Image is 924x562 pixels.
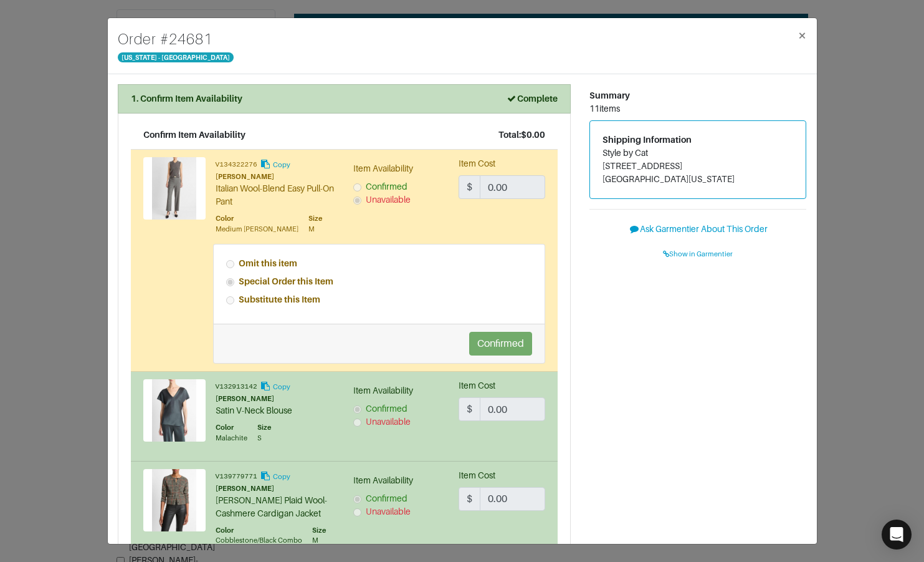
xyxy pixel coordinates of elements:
[312,525,326,536] div: Size
[788,18,817,53] button: Close
[366,506,411,516] span: Unavailable
[257,422,271,433] div: Size
[589,244,807,263] a: Show in Garmentier
[226,278,234,286] input: Special Order this Item
[353,196,361,205] input: Unavailable
[239,294,320,304] strong: Substitute this Item
[216,213,298,224] div: Color
[118,52,234,62] span: [US_STATE] - [GEOGRAPHIC_DATA]
[589,89,807,102] div: Summary
[216,404,335,417] div: Satin V-Neck Blouse
[459,175,480,199] span: $
[216,384,257,391] small: V132913142
[882,520,912,550] div: Open Intercom Messenger
[459,379,495,392] label: Item Cost
[239,258,297,268] strong: Omit this item
[216,224,298,235] div: Medium [PERSON_NAME]
[603,135,692,145] span: Shipping Information
[366,493,407,503] span: Confirmed
[589,220,807,239] button: Ask Garmentier About This Order
[459,157,495,170] label: Item Cost
[353,474,413,487] label: Item Availability
[353,384,413,397] label: Item Availability
[226,296,234,304] input: Substitute this Item
[118,28,234,51] h4: Order # 24681
[798,27,807,44] span: ×
[353,495,361,503] input: Confirmed
[459,397,480,421] span: $
[273,473,290,480] small: Copy
[239,276,333,286] strong: Special Order this Item
[273,161,290,168] small: Copy
[216,172,335,182] div: [PERSON_NAME]
[259,157,291,172] button: Copy
[312,535,326,546] div: M
[143,128,245,142] div: Confirm Item Availability
[459,469,495,482] label: Item Cost
[353,162,413,175] label: Item Availability
[498,128,545,142] div: Total: $0.00
[506,94,558,104] strong: Complete
[216,161,257,168] small: V134322276
[353,183,361,191] input: Confirmed
[257,433,271,443] div: S
[366,182,407,191] span: Confirmed
[216,535,302,546] div: Cobblestone/Black Combo
[603,147,794,186] address: Style by Cat [STREET_ADDRESS] [GEOGRAPHIC_DATA][US_STATE]
[216,525,302,536] div: Color
[353,419,361,427] input: Unavailable
[216,394,335,404] div: [PERSON_NAME]
[259,379,291,394] button: Copy
[216,182,335,208] div: Italian Wool-Blend Easy Pull-On Pant
[259,469,291,483] button: Copy
[353,405,361,414] input: Confirmed
[226,260,234,268] input: Omit this item
[469,332,532,356] button: Confirmed
[216,494,335,520] div: [PERSON_NAME] Plaid Wool-Cashmere Cardigan Jacket
[216,483,335,494] div: [PERSON_NAME]
[308,213,322,224] div: Size
[216,433,247,443] div: Malachite
[353,508,361,516] input: Unavailable
[589,102,807,115] div: 11 items
[143,469,206,531] img: Product
[131,94,242,104] strong: 1. Confirm Item Availability
[308,224,322,235] div: M
[366,417,411,427] span: Unavailable
[216,473,257,480] small: V139779771
[216,422,247,433] div: Color
[143,379,206,442] img: Product
[366,404,407,414] span: Confirmed
[143,157,206,220] img: Product
[459,487,480,511] span: $
[273,383,290,390] small: Copy
[366,195,411,205] span: Unavailable
[663,250,733,258] span: Show in Garmentier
